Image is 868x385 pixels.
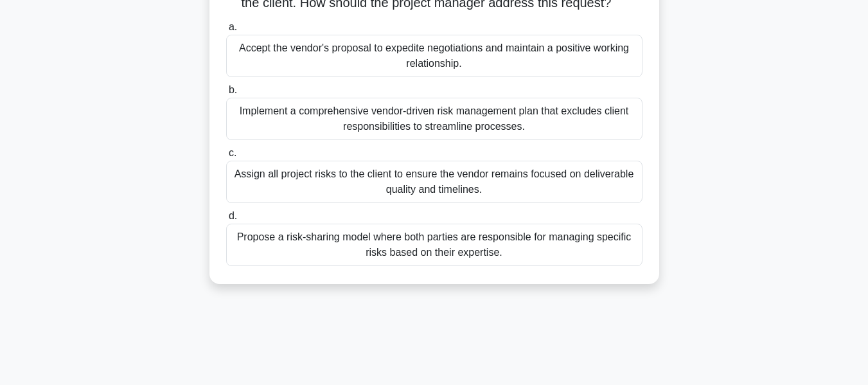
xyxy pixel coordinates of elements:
div: Assign all project risks to the client to ensure the vendor remains focused on deliverable qualit... [226,161,642,203]
span: d. [229,210,237,221]
div: Implement a comprehensive vendor-driven risk management plan that excludes client responsibilitie... [226,98,642,140]
div: Propose a risk-sharing model where both parties are responsible for managing specific risks based... [226,224,642,266]
span: c. [229,147,236,158]
div: Accept the vendor's proposal to expedite negotiations and maintain a positive working relationship. [226,35,642,77]
span: b. [229,84,237,95]
span: a. [229,21,237,32]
